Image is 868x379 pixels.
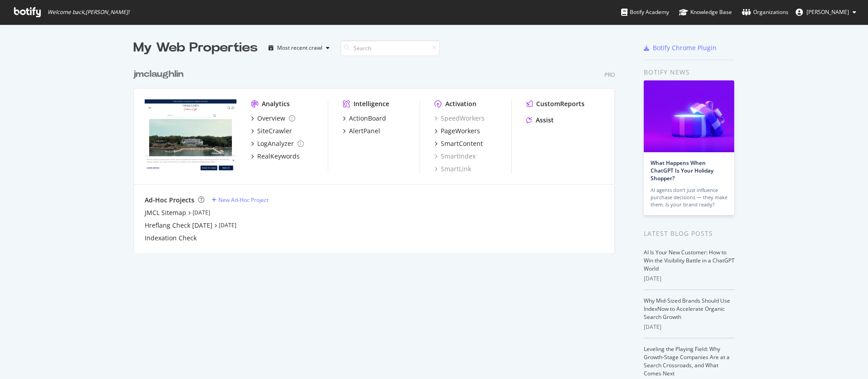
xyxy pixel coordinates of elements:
[644,323,735,331] div: [DATE]
[651,159,713,182] a: What Happens When ChatGPT Is Your Holiday Shopper?
[133,68,184,81] div: jmclaughlin
[145,234,197,243] a: Indexation Check
[265,41,333,55] button: Most recent crawl
[434,139,483,148] a: SmartContent
[434,164,471,173] a: SmartLink
[251,152,300,161] a: RealKeywords
[644,248,735,272] a: AI Is Your New Customer: How to Win the Visibility Battle in a ChatGPT World
[653,43,717,52] div: Botify Chrome Plugin
[277,45,322,51] div: Most recent crawl
[536,116,554,125] div: Assist
[257,126,292,136] div: SiteCrawler
[644,297,730,321] a: Why Mid-Sized Brands Should Use IndexNow to Accelerate Organic Search Growth
[354,99,389,108] div: Intelligence
[526,116,554,125] a: Assist
[621,8,669,17] div: Botify Academy
[644,229,735,239] div: Latest Blog Posts
[434,152,476,161] a: SmartIndex
[133,57,622,253] div: grid
[441,139,483,148] div: SmartContent
[340,40,440,56] input: Search
[536,99,585,108] div: CustomReports
[145,208,186,217] a: JMCL Sitemap
[445,99,476,108] div: Activation
[343,114,386,123] a: ActionBoard
[257,139,294,148] div: LogAnalyzer
[434,114,485,123] a: SpeedWorkers
[47,9,129,16] span: Welcome back, [PERSON_NAME] !
[251,126,292,136] a: SiteCrawler
[788,5,863,19] button: [PERSON_NAME]
[251,139,304,148] a: LogAnalyzer
[219,221,236,229] a: [DATE]
[644,67,735,77] div: Botify news
[742,8,788,17] div: Organizations
[218,196,269,204] div: New Ad-Hoc Project
[644,275,735,283] div: [DATE]
[604,71,615,79] div: Pro
[343,126,380,136] a: AlertPanel
[133,68,187,81] a: jmclaughlin
[349,114,386,123] div: ActionBoard
[526,99,585,108] a: CustomReports
[262,99,290,108] div: Analytics
[349,126,380,136] div: AlertPanel
[212,196,269,204] a: New Ad-Hoc Project
[644,43,717,52] a: Botify Chrome Plugin
[145,196,194,205] div: Ad-Hoc Projects
[679,8,732,17] div: Knowledge Base
[441,126,480,136] div: PageWorkers
[644,345,730,377] a: Leveling the Playing Field: Why Growth-Stage Companies Are at a Search Crossroads, and What Comes...
[807,8,849,16] span: Elizabeth Pilkington
[133,39,258,57] div: My Web Properties
[193,209,210,216] a: [DATE]
[257,152,300,161] div: RealKeywords
[145,99,236,173] img: jmclaughlin.com
[251,114,295,123] a: Overview
[651,187,727,208] div: AI agents don’t just influence purchase decisions — they make them. Is your brand ready?
[644,80,734,152] img: What Happens When ChatGPT Is Your Holiday Shopper?
[257,114,285,123] div: Overview
[434,126,480,136] a: PageWorkers
[145,221,212,230] a: Hreflang Check [DATE]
